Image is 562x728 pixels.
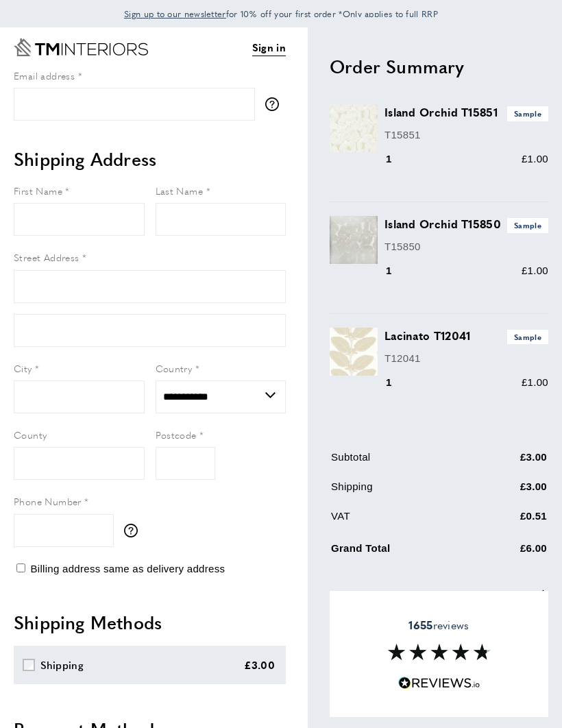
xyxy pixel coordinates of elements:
[265,97,286,111] button: More information
[384,151,411,167] div: 1
[156,361,193,375] span: Country
[408,617,432,633] strong: 1655
[408,618,469,632] span: reviews
[244,657,276,673] div: £3.00
[330,328,378,376] img: Lacinato T12041
[16,563,25,572] input: Billing address same as delivery address
[507,330,548,344] span: Sample
[14,610,286,635] h2: Shipping Methods
[14,147,286,171] h2: Shipping Address
[14,428,47,441] span: County
[156,184,204,197] span: Last Name
[14,184,62,197] span: First Name
[384,374,411,391] div: 1
[384,127,548,143] p: T15851
[507,106,548,121] span: Sample
[331,537,479,567] td: Grand Total
[522,153,548,165] span: £1.00
[124,7,226,21] a: Sign up to our newsletter
[252,39,286,56] a: Sign in
[331,449,479,476] td: Subtotal
[398,677,480,690] img: Reviews.io 5 stars
[330,587,430,603] span: Apply Discount Code
[384,328,548,344] h3: Lacinato T12041
[522,376,548,388] span: £1.00
[480,449,547,476] td: £3.00
[331,478,479,505] td: Shipping
[480,478,547,505] td: £3.00
[30,563,225,574] span: Billing address same as delivery address
[156,428,197,441] span: Postcode
[331,508,479,535] td: VAT
[124,524,145,537] button: More information
[384,239,548,255] p: T15850
[124,8,226,20] span: Sign up to our newsletter
[522,265,548,276] span: £1.00
[14,38,148,56] a: Go to Home page
[384,216,548,232] h3: Island Orchid T15850
[14,361,32,375] span: City
[14,69,75,82] span: Email address
[14,250,80,264] span: Street Address
[384,104,548,121] h3: Island Orchid T15851
[388,644,491,660] img: Reviews section
[330,216,378,264] img: Island Orchid T15850
[384,350,548,367] p: T12041
[330,54,548,79] h2: Order Summary
[330,104,378,152] img: Island Orchid T15851
[124,8,438,20] span: for 10% off your first order *Only applies to full RRP
[480,537,547,567] td: £6.00
[14,494,82,508] span: Phone Number
[480,508,547,535] td: £0.51
[40,657,84,673] div: Shipping
[507,218,548,232] span: Sample
[384,263,411,279] div: 1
